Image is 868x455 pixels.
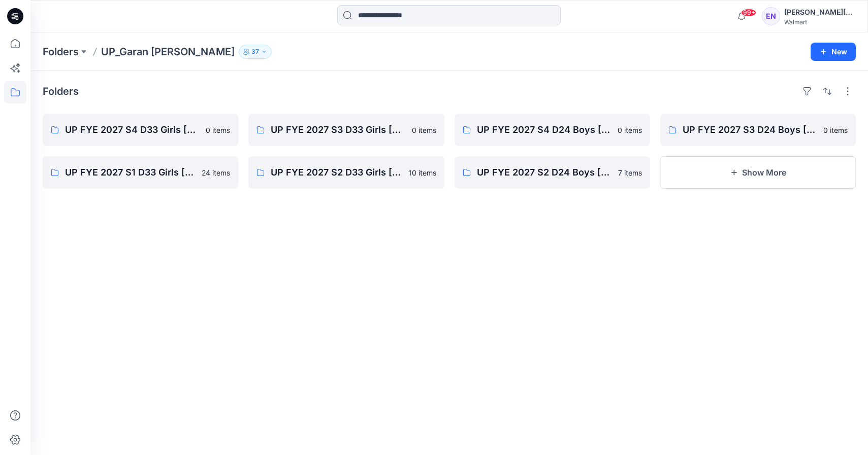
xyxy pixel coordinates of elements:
[660,156,856,189] button: Show More
[762,7,780,25] div: EN
[202,167,230,178] p: 24 items
[618,167,642,178] p: 7 items
[823,125,848,135] p: 0 items
[477,165,612,180] p: UP FYE 2027 S2 D24 Boys [PERSON_NAME]
[251,46,259,57] p: 37
[455,156,650,189] a: UP FYE 2027 S2 D24 Boys [PERSON_NAME]7 items
[206,125,230,135] p: 0 items
[65,123,200,137] p: UP FYE 2027 S4 D33 Girls [PERSON_NAME]
[43,156,238,189] a: UP FYE 2027 S1 D33 Girls [PERSON_NAME]24 items
[43,114,238,146] a: UP FYE 2027 S4 D33 Girls [PERSON_NAME]0 items
[660,114,856,146] a: UP FYE 2027 S3 D24 Boys [PERSON_NAME]0 items
[101,45,235,59] p: UP_Garan [PERSON_NAME]
[65,165,196,180] p: UP FYE 2027 S1 D33 Girls [PERSON_NAME]
[477,123,612,137] p: UP FYE 2027 S4 D24 Boys [PERSON_NAME]
[741,9,756,17] span: 99+
[248,114,444,146] a: UP FYE 2027 S3 D33 Girls [PERSON_NAME]0 items
[784,18,855,26] div: Walmart
[455,114,650,146] a: UP FYE 2027 S4 D24 Boys [PERSON_NAME]0 items
[408,167,436,178] p: 10 items
[248,156,444,189] a: UP FYE 2027 S2 D33 Girls [PERSON_NAME]10 items
[43,85,79,97] h4: Folders
[271,165,402,180] p: UP FYE 2027 S2 D33 Girls [PERSON_NAME]
[811,43,856,61] button: New
[271,123,405,137] p: UP FYE 2027 S3 D33 Girls [PERSON_NAME]
[683,123,817,137] p: UP FYE 2027 S3 D24 Boys [PERSON_NAME]
[239,45,272,59] button: 37
[618,125,642,135] p: 0 items
[43,45,79,59] a: Folders
[412,125,436,135] p: 0 items
[784,6,855,18] div: [PERSON_NAME][DATE]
